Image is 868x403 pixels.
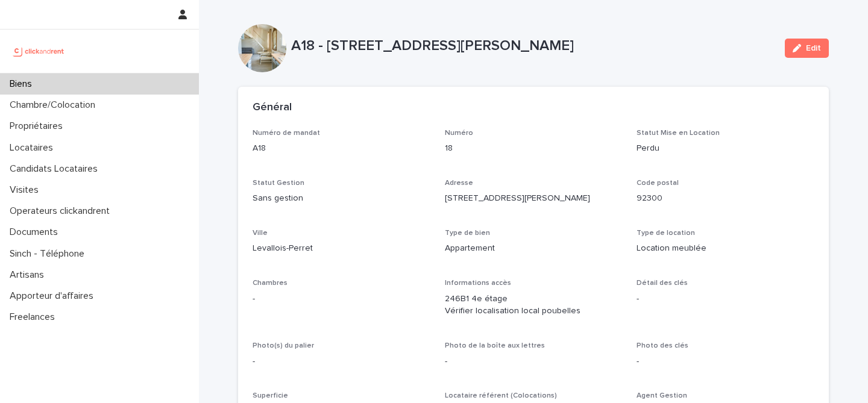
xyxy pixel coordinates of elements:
[253,280,288,287] span: Chambres
[445,180,473,187] span: Adresse
[637,130,720,137] span: Statut Mise en Location
[637,192,814,205] p: 92300
[5,290,103,302] p: Apporteur d'affaires
[637,342,688,349] span: Photo des clés
[5,78,42,90] p: Biens
[445,230,490,237] span: Type de bien
[785,39,829,58] button: Edit
[637,230,695,237] span: Type de location
[253,342,314,349] span: Photo(s) du palier
[637,355,814,368] p: -
[291,37,775,55] p: A18 - [STREET_ADDRESS][PERSON_NAME]
[253,130,320,137] span: Numéro de mandat
[445,355,623,368] p: -
[253,192,430,205] p: Sans gestion
[253,180,304,187] span: Statut Gestion
[806,44,821,52] span: Edit
[445,192,623,205] p: [STREET_ADDRESS][PERSON_NAME]
[445,142,623,155] p: 18
[445,342,545,349] span: Photo de la boîte aux lettres
[637,242,814,255] p: Location meublée
[5,311,64,323] p: Freelances
[253,392,288,399] span: Superficie
[5,163,107,175] p: Candidats Locataires
[445,392,557,399] span: Locataire référent (Colocations)
[637,280,688,287] span: Détail des clés
[253,230,268,237] span: Ville
[445,130,473,137] span: Numéro
[637,293,814,305] p: -
[5,120,72,132] p: Propriétaires
[5,205,119,217] p: Operateurs clickandrent
[5,248,94,260] p: Sinch - Téléphone
[5,269,54,281] p: Artisans
[637,142,814,155] p: Perdu
[253,293,430,305] p: -
[5,226,68,238] p: Documents
[253,142,430,155] p: A18
[445,293,623,318] p: 246B1 4e étage Vérifier localisation local poubelles
[5,184,48,196] p: Visites
[5,142,63,154] p: Locataires
[637,392,687,399] span: Agent Gestion
[5,99,105,111] p: Chambre/Colocation
[445,242,623,255] p: Appartement
[253,101,292,114] h2: Général
[637,180,679,187] span: Code postal
[253,355,430,368] p: -
[253,242,430,255] p: Levallois-Perret
[445,280,511,287] span: Informations accès
[10,39,68,63] img: UCB0brd3T0yccxBKYDjQ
